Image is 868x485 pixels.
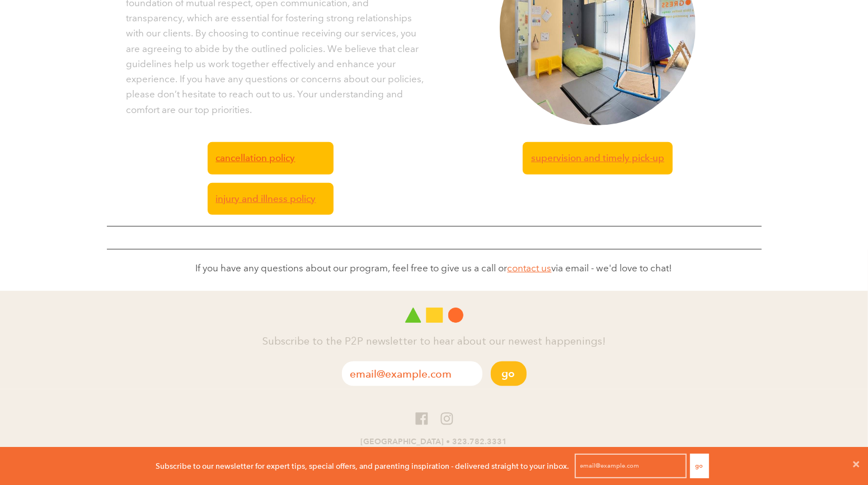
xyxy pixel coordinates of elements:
p: Subscribe to our newsletter for expert tips, special offers, and parenting inspiration - delivere... [156,460,570,472]
span: Cancellation Policy [216,150,295,166]
span: injury and illness policy [216,191,316,206]
h4: Subscribe to the P2P newsletter to hear about our newest happenings! [104,335,764,351]
span: Supervision and timely pick-up [531,150,664,166]
button: Go [491,361,527,386]
a: contact us [508,262,552,274]
input: email@example.com [575,454,687,478]
img: Play 2 Progress logo [405,308,463,323]
a: injury and illness policy [208,183,334,215]
a: Cancellation Policy [208,142,334,174]
input: email@example.com [342,361,482,386]
a: Supervision and timely pick-up [523,142,673,174]
button: Go [690,454,709,478]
